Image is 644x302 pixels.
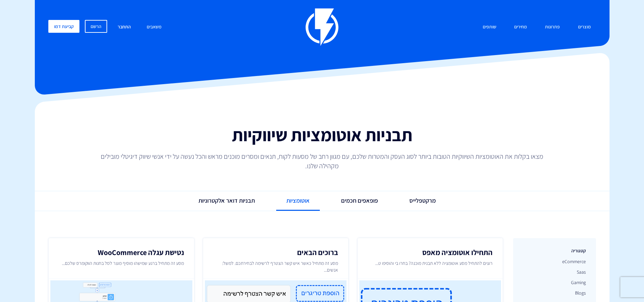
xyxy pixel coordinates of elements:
[142,20,167,34] a: משאבים
[523,248,586,253] h3: קטגוריה
[573,20,596,34] a: מוצרים
[368,248,493,256] h2: התחילו אוטומציה מאפס
[48,20,79,33] a: קביעת דמו
[59,260,184,273] p: מסע זה מתחיל ברגע שמישהו מוסיף מוצר לסל בחנות הווקומרס שלכם...
[85,20,107,33] a: הרשם
[213,260,338,273] p: מסע זה מתחיל כאשר איש קשר הצטרף לרשימה לבחירתכם. למשל: אנשים...
[113,20,136,34] a: התחבר
[523,257,586,266] a: eCommerce
[42,125,603,145] h1: תבניות אוטומציות שיווקיות
[478,20,501,34] a: שותפים
[213,248,338,256] h2: ברוכים הבאים
[188,191,265,210] a: תבניות דואר אלקטרוניות
[399,191,446,210] a: מרקטפלייס
[523,288,586,297] a: Blogs
[331,191,388,210] a: פופאפים חכמים
[368,260,493,273] p: רוצים להתחיל מסע אוטומציה ללא תבנית מוכנה? בחרו בי והוסיפו ט...
[523,268,586,276] a: Saas
[98,152,547,171] p: מצאו בקלות את האוטומציות השיווקיות הטובות ביותר לסוג העסק והמטרות שלכם, עם מגוון רחב של מסעות לקו...
[59,248,184,256] h2: נטישת עגלה WooCommerce
[523,278,586,287] a: Gaming
[509,20,532,34] a: מחירים
[540,20,565,34] a: פתרונות
[276,191,320,211] a: אוטומציות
